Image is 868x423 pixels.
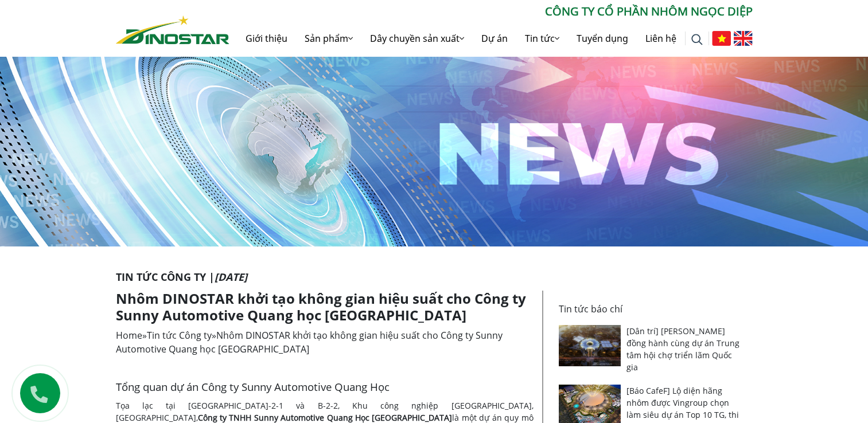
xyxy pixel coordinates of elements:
p: CÔNG TY CỔ PHẦN NHÔM NGỌC DIỆP [229,3,753,20]
a: Dự án [473,20,516,57]
strong: Công ty TNHH Sunny Automotive Quang Học [GEOGRAPHIC_DATA] [198,412,453,423]
a: Sản phẩm [296,20,361,57]
a: Tin tức [516,20,568,57]
img: Tiếng Việt [712,31,731,46]
a: Tuyển dụng [568,20,637,57]
h1: Nhôm DINOSTAR khởi tạo không gian hiệu suất cho Công ty Sunny Automotive Quang học [GEOGRAPHIC_DATA] [116,291,534,324]
a: Dây chuyền sản xuất [361,20,473,57]
a: Home [116,329,142,342]
a: [Dân trí] [PERSON_NAME] đồng hành cùng dự án Trung tâm hội chợ triển lãm Quốc gia [626,326,739,373]
a: Liên hệ [637,20,685,57]
p: Tin tức Công ty | [116,269,753,285]
i: [DATE] [215,270,247,284]
a: Giới thiệu [237,20,296,57]
img: search [691,34,703,45]
a: Tin tức Công ty [147,329,212,342]
img: English [734,31,753,46]
span: Nhôm DINOSTAR khởi tạo không gian hiệu suất cho Công ty Sunny Automotive Quang học [GEOGRAPHIC_DATA] [116,329,503,355]
img: Nhôm Dinostar [116,15,229,44]
img: [Dân trí] Nhôm Ngọc Diệp đồng hành cùng dự án Trung tâm hội chợ triển lãm Quốc gia [559,325,621,366]
span: » » [116,329,503,355]
p: Tin tức báo chí [559,302,746,316]
span: Tổng quan dự án Công ty Sunny Automotive Quang Học [116,379,390,394]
